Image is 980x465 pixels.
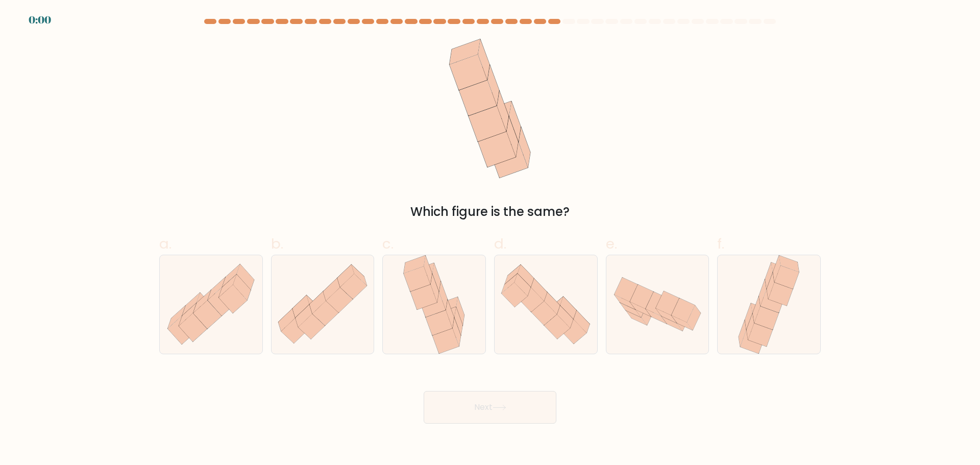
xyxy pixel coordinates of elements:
span: a. [159,234,171,254]
button: Next [424,391,556,424]
div: 0:00 [29,12,51,28]
span: e. [606,234,617,254]
span: c. [382,234,394,254]
div: Which figure is the same? [165,203,815,221]
span: b. [271,234,283,254]
span: f. [717,234,724,254]
span: d. [494,234,506,254]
